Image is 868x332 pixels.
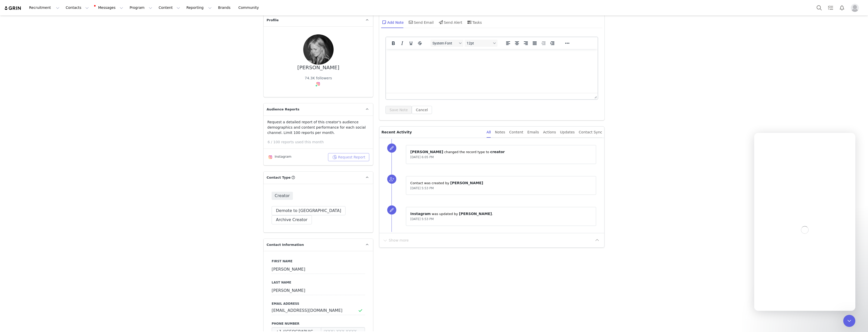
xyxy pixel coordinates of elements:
[410,211,592,217] p: ⁨ ⁩ was updated by ⁨ ⁩.
[407,40,415,47] button: Underline
[267,154,291,160] div: Instagram
[272,215,312,224] button: Archive Creator
[539,40,548,47] button: Decrease indent
[92,2,126,13] button: Messages
[410,217,434,221] span: [DATE] 5:53 PM
[297,65,339,70] div: [PERSON_NAME]
[410,155,434,159] span: [DATE] 6:05 PM
[382,236,409,244] button: Show more
[385,106,412,114] button: Save Note
[316,82,320,86] img: instagram.svg
[408,16,434,28] div: Send Email
[504,40,512,47] button: Align left
[416,40,424,47] button: Strikethrough
[303,34,334,65] img: 76f0803f-3642-44d1-8bb8-9e5b49081b78.jpg
[305,76,332,81] div: 74.3K followers
[410,149,592,155] p: ⁨ ⁩ changed the record type to ⁨ ⁩
[328,153,370,161] button: Request Report
[267,175,291,180] span: Contact Type
[381,127,482,138] p: Recent Activity
[459,212,492,216] span: [PERSON_NAME]
[487,127,491,138] div: All
[156,2,183,13] button: Content
[410,180,592,186] p: Contact was created by ⁨ ⁩
[851,4,859,12] img: placeholder-profile.jpg
[410,186,434,190] span: [DATE] 5:53 PM
[522,40,530,47] button: Align right
[63,2,92,13] button: Contacts
[389,40,398,47] button: Bold
[825,2,836,13] a: Tasks
[848,4,864,12] button: Profile
[235,2,264,13] a: Community
[272,280,365,285] label: Last Name
[466,16,482,28] div: Tasks
[398,40,406,47] button: Italic
[465,40,497,47] button: Font sizes
[267,18,279,23] span: Profile
[272,206,345,215] button: Demote to [GEOGRAPHIC_DATA]
[267,242,304,247] span: Contact Information
[272,306,365,315] input: Email Address
[513,40,521,47] button: Align center
[543,127,556,138] div: Actions
[530,40,539,47] button: Justify
[563,40,572,47] button: Reveal or hide additional toolbar items
[4,6,22,11] img: grin logo
[579,127,602,138] div: Contact Sync
[126,2,155,13] button: Program
[527,127,539,138] div: Emails
[267,120,369,135] p: Request a detailed report of this creator's audience demographics and content performance for eac...
[438,16,462,28] div: Send Alert
[450,181,483,185] span: [PERSON_NAME]
[843,315,855,327] iframe: Intercom live chat
[495,127,505,138] div: Notes
[432,41,457,45] span: System Font
[467,41,491,45] span: 12pt
[490,150,505,154] span: creator
[268,155,272,159] img: instagram.svg
[410,150,443,154] span: [PERSON_NAME]
[814,2,825,13] button: Search
[272,321,365,326] label: Phone Number
[509,127,523,138] div: Content
[560,127,575,138] div: Updates
[592,93,598,99] div: Press the Up and Down arrow keys to resize the editor.
[754,133,855,311] iframe: Intercom live chat
[272,301,365,306] label: Email Address
[548,40,557,47] button: Increase indent
[381,16,404,28] div: Add Note
[268,139,373,145] p: 6 / 100 reports used this month
[272,259,365,264] label: First Name
[183,2,215,13] button: Reporting
[215,2,235,13] a: Brands
[26,2,62,13] button: Recruitment
[836,2,848,13] button: Notifications
[410,212,431,216] span: Instagram
[267,107,299,112] span: Audience Reports
[430,40,463,47] button: Fonts
[386,49,598,93] iframe: Rich Text Area
[412,106,432,114] button: Cancel
[272,192,293,200] span: Creator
